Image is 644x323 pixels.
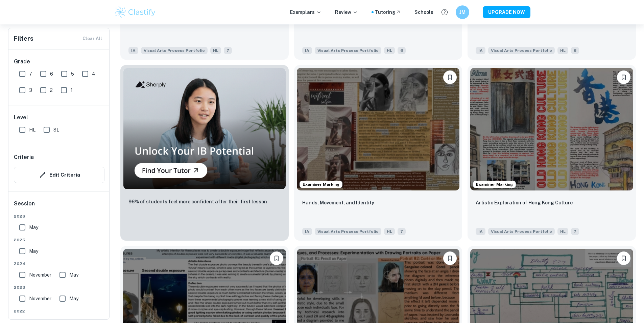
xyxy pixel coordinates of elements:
[71,70,74,78] span: 5
[468,65,636,240] a: Examiner MarkingBookmarkArtistic Exploration of Hong Kong CultureIAVisual Arts Process PortfolioHL7
[476,47,485,54] span: IA
[50,86,53,94] span: 2
[14,153,34,161] h6: Criteria
[414,8,433,16] a: Schools
[29,271,51,279] span: November
[69,295,78,302] span: May
[128,47,138,54] span: IA
[50,70,53,78] span: 6
[123,68,286,189] img: Thumbnail
[92,70,95,78] span: 4
[315,47,381,54] span: Visual Arts Process Portfolio
[384,47,395,54] span: HL
[300,181,342,187] span: Examiner Marking
[617,70,630,84] button: Bookmark
[29,126,35,134] span: HL
[29,295,51,302] span: November
[488,47,555,54] span: Visual Arts Process Portfolio
[297,68,460,190] img: Visual Arts Process Portfolio IA example thumbnail: Hands, Movement, and Identity
[14,308,104,314] span: 2022
[473,181,516,187] span: Examiner Marking
[120,65,289,240] a: Thumbnail96% of students feel more confident after their first lesson
[302,199,374,206] p: Hands, Movement, and Identity
[128,198,267,205] p: 96% of students feel more confident after their first lesson
[294,65,462,240] a: Examiner MarkingBookmarkHands, Movement, and IdentityIAVisual Arts Process PortfolioHL7
[439,6,450,18] button: Help and Feedback
[458,8,466,16] h6: JM
[375,8,401,16] a: Tutoring
[398,228,406,235] span: 7
[488,228,555,235] span: Visual Arts Process Portfolio
[14,237,104,243] span: 2025
[14,200,104,213] h6: Session
[14,167,104,183] button: Edit Criteria
[398,47,406,54] span: 6
[14,284,104,290] span: 2023
[456,5,469,19] button: JM
[290,8,321,16] p: Exemplars
[14,58,104,66] h6: Grade
[71,86,73,94] span: 1
[302,47,312,54] span: IA
[53,126,59,134] span: SL
[114,5,157,19] img: Clastify logo
[335,8,358,16] p: Review
[557,47,568,54] span: HL
[270,251,283,265] button: Bookmark
[14,34,33,43] h6: Filters
[571,47,579,54] span: 6
[141,47,208,54] span: Visual Arts Process Portfolio
[571,228,579,235] span: 7
[443,251,457,265] button: Bookmark
[443,70,457,84] button: Bookmark
[476,199,573,206] p: Artistic Exploration of Hong Kong Culture
[470,68,633,190] img: Visual Arts Process Portfolio IA example thumbnail: Artistic Exploration of Hong Kong Cultur
[384,228,395,235] span: HL
[315,228,381,235] span: Visual Arts Process Portfolio
[14,213,104,219] span: 2026
[29,247,38,255] span: May
[224,47,232,54] span: 7
[69,271,78,279] span: May
[29,70,32,78] span: 7
[617,251,630,265] button: Bookmark
[210,47,221,54] span: HL
[14,114,104,122] h6: Level
[483,6,530,18] button: UPGRADE NOW
[476,228,485,235] span: IA
[29,224,38,231] span: May
[557,228,568,235] span: HL
[302,228,312,235] span: IA
[14,261,104,267] span: 2024
[29,86,32,94] span: 3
